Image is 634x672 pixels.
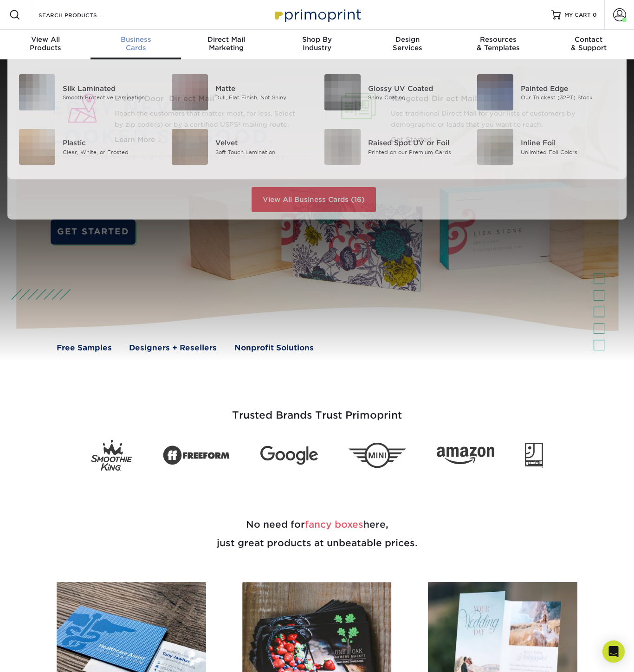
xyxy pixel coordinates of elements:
img: Silk Laminated Business Cards [19,74,55,110]
a: BusinessCards [91,30,181,59]
a: Raised Spot UV or Foil Business Cards Raised Spot UV or Foil Printed on our Premium Cards [324,125,463,169]
a: DesignServices [362,30,453,59]
a: Contact& Support [543,30,634,59]
div: Velvet [215,138,310,148]
img: Velvet Business Cards [172,129,208,165]
a: Direct MailMarketing [181,30,272,59]
img: Inline Foil Business Cards [477,129,513,165]
span: fancy boxes [305,519,363,530]
div: Plastic [63,138,157,148]
div: Our Thickest (32PT) Stock [521,94,615,102]
div: Glossy UV Coated [368,84,463,94]
a: Resources& Templates [453,30,543,59]
span: 0 [593,12,597,18]
div: Dull, Flat Finish, Not Shiny [215,94,310,102]
a: Inline Foil Business Cards Inline Foil Unlimited Foil Colors [477,125,615,169]
div: Soft Touch Lamination [215,148,310,156]
img: Goodwill [525,443,543,468]
img: Matte Business Cards [172,74,208,110]
a: Silk Laminated Business Cards Silk Laminated Smooth Protective Lamination [19,71,157,114]
div: & Support [543,35,634,52]
span: Direct Mail [181,35,272,44]
a: Velvet Business Cards Velvet Soft Touch Lamination [171,125,310,169]
div: & Templates [453,35,543,52]
span: Contact [543,35,634,44]
div: Industry [272,35,362,52]
a: Matte Business Cards Matte Dull, Flat Finish, Not Shiny [171,71,310,114]
a: Painted Edge Business Cards Painted Edge Our Thickest (32PT) Stock [477,71,615,114]
h3: Trusted Brands Trust Primoprint [45,387,589,433]
div: Cards [91,35,181,52]
img: Plastic Business Cards [19,129,55,165]
div: Smooth Protective Lamination [63,94,157,102]
img: Primoprint [271,5,363,25]
a: View All Business Cards (16) [252,187,376,212]
a: Plastic Business Cards Plastic Clear, White, or Frosted [19,125,157,169]
img: Mini [349,443,406,468]
div: Unlimited Foil Colors [521,148,615,156]
div: Painted Edge [521,84,615,94]
img: Amazon [437,446,494,464]
div: Marketing [181,35,272,52]
img: Google [260,446,318,465]
h2: No need for here, just great products at unbeatable prices. [45,493,589,575]
img: Glossy UV Coated Business Cards [324,74,361,110]
input: SEARCH PRODUCTS..... [38,9,128,20]
div: Raised Spot UV or Foil [368,138,463,148]
div: Open Intercom Messenger [602,640,625,663]
a: Glossy UV Coated Business Cards Glossy UV Coated Shiny Coating [324,71,463,114]
div: Inline Foil [521,138,615,148]
div: Printed on our Premium Cards [368,148,463,156]
span: Design [362,35,453,44]
span: Resources [453,35,543,44]
div: Silk Laminated [63,84,157,94]
img: Painted Edge Business Cards [477,74,513,110]
div: Clear, White, or Frosted [63,148,157,156]
div: Services [362,35,453,52]
div: Matte [215,84,310,94]
div: Shiny Coating [368,94,463,102]
span: MY CART [564,11,591,19]
a: Shop ByIndustry [272,30,362,59]
img: Raised Spot UV or Foil Business Cards [324,129,361,165]
img: Smoothie King [91,440,132,471]
span: Shop By [272,35,362,44]
img: Freeform [163,440,230,470]
span: Business [91,35,181,44]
